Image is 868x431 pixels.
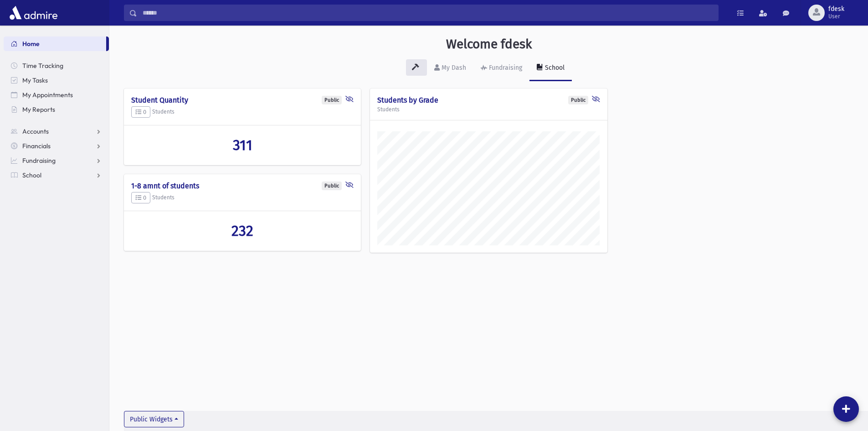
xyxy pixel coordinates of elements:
a: School [529,56,572,81]
h4: Student Quantity [131,96,354,104]
img: AdmirePro [7,4,60,22]
a: My Reports [4,102,109,117]
div: Public [568,96,588,104]
a: Fundraising [473,56,529,81]
span: User [828,13,844,20]
div: School [543,64,565,72]
div: Public [322,96,342,104]
h5: Students [377,106,600,113]
span: 311 [233,136,252,154]
div: Public [322,182,342,190]
span: fdesk [828,5,844,13]
div: My Dash [440,64,466,72]
a: 311 [131,136,354,154]
a: Financials [4,139,109,153]
a: 232 [131,222,354,239]
a: Home [4,36,106,51]
h5: Students [131,192,354,204]
span: 0 [135,194,146,201]
a: School [4,168,109,182]
h4: 1-8 amnt of students [131,182,354,190]
a: My Dash [427,56,473,81]
h5: Students [131,106,354,118]
a: Fundraising [4,153,109,168]
a: Accounts [4,124,109,139]
h4: Students by Grade [377,96,600,104]
input: Search [137,5,718,21]
div: Fundraising [487,64,522,72]
span: My Tasks [22,76,48,84]
h3: Welcome fdesk [446,36,532,52]
span: Accounts [22,127,49,135]
a: Time Tracking [4,58,109,73]
span: 0 [135,109,146,115]
span: Fundraising [22,156,56,165]
span: Time Tracking [22,62,63,70]
button: Public Widgets [124,411,184,427]
button: 0 [131,192,150,204]
span: My Reports [22,105,55,114]
span: 232 [231,222,253,239]
span: Home [22,40,40,48]
span: Financials [22,142,51,150]
span: My Appointments [22,91,73,99]
span: School [22,171,41,179]
button: 0 [131,106,150,118]
a: My Appointments [4,88,109,102]
a: My Tasks [4,73,109,88]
